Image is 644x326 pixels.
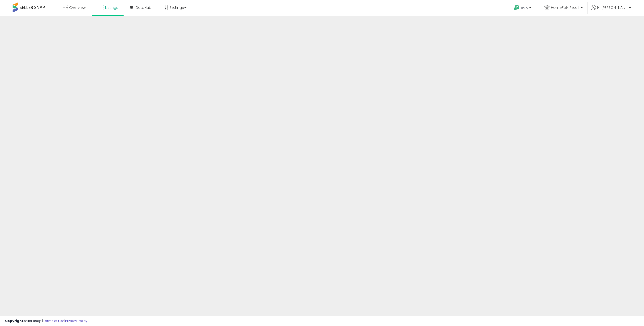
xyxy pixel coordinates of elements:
[69,5,86,10] span: Overview
[510,1,536,16] a: Help
[597,5,627,10] span: Hi [PERSON_NAME]
[105,5,118,10] span: Listings
[551,5,579,10] span: HomeFolk Retail
[136,5,151,10] span: DataHub
[591,5,631,16] a: Hi [PERSON_NAME]
[513,5,520,11] i: Get Help
[521,6,528,10] span: Help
